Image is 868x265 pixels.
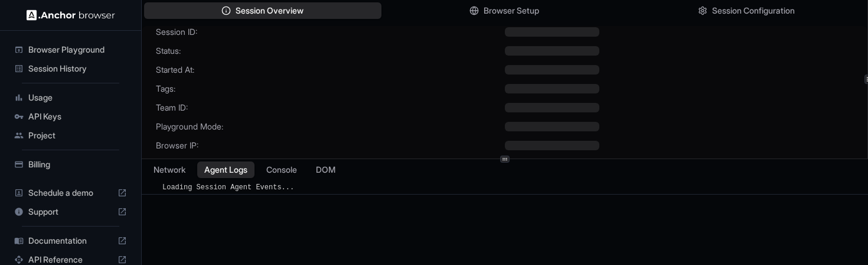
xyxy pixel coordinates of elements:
span: Documentation [28,235,113,247]
span: Playground Mode: [156,121,505,132]
span: Billing [28,159,127,170]
span: Status: [156,45,505,57]
span: Browser Playground [28,44,127,56]
span: Started At: [156,64,505,76]
button: DOM [309,161,342,178]
span: Session Overview [236,5,304,17]
div: Schedule a demo [9,183,132,202]
span: Browser IP: [156,140,505,151]
div: Billing [9,155,132,174]
span: Session History [28,63,127,75]
img: Anchor Logo [27,9,115,21]
span: Schedule a demo [28,187,113,199]
span: ​ [148,182,154,193]
span: Loading Session Agent Events... [162,183,294,192]
div: Usage [9,88,132,107]
div: Browser Playground [9,40,132,59]
span: Team ID: [156,102,505,114]
span: Tags: [156,83,505,95]
div: Support [9,202,132,221]
span: Session Configuration [712,5,795,17]
button: Console [259,161,304,178]
span: Session ID: [156,26,505,38]
span: Usage [28,92,127,104]
button: Network [146,161,192,178]
div: Project [9,126,132,145]
button: Agent Logs [197,161,254,178]
span: Browser Setup [484,5,539,17]
div: Documentation [9,231,132,250]
span: Support [28,206,113,218]
span: API Keys [28,111,127,122]
div: Session History [9,59,132,78]
div: API Keys [9,107,132,126]
span: Project [28,130,127,141]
